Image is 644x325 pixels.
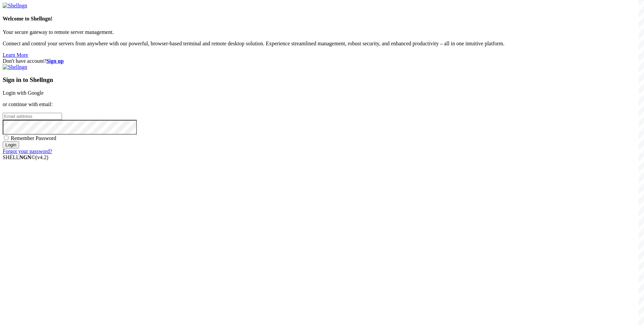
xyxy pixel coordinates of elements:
a: Forgot your password? [3,148,52,154]
img: Shellngn [3,3,27,9]
span: SHELL © [3,154,48,160]
p: or continue with email: [3,101,641,107]
span: 4.2.0 [36,154,49,160]
input: Email address [3,113,62,120]
img: Shellngn [3,64,27,70]
input: Login [3,141,19,148]
h3: Sign in to Shellngn [3,76,641,84]
a: Login with Google [3,90,44,96]
input: Remember Password [4,136,8,140]
a: Learn More [3,52,28,58]
a: Sign up [46,58,64,64]
p: Connect and control your servers from anywhere with our powerful, browser-based terminal and remo... [3,41,641,47]
b: NGN [19,154,32,160]
h4: Welcome to Shellngn! [3,16,641,22]
span: Remember Password [11,135,56,141]
p: Your secure gateway to remote server management. [3,29,641,35]
div: Don't have account? [3,58,641,64]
